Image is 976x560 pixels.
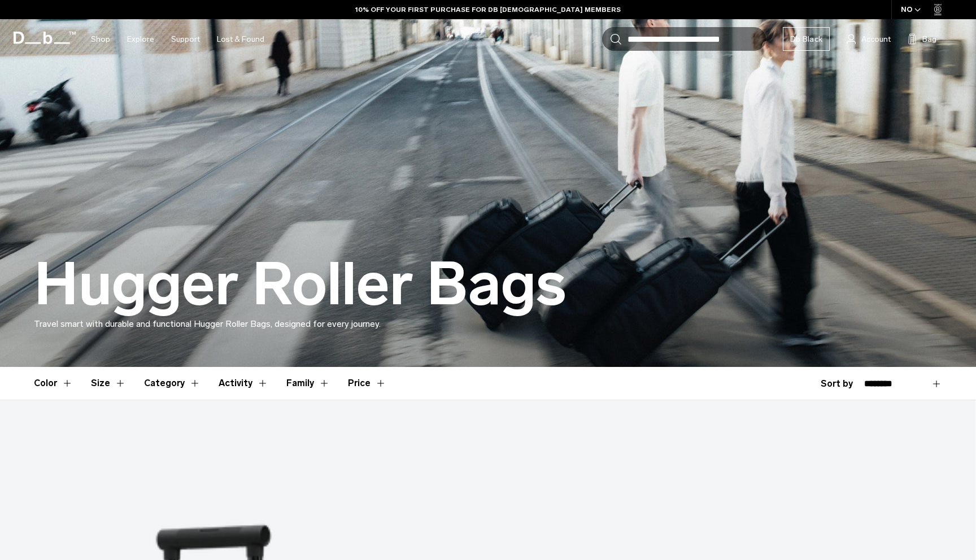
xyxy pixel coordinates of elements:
button: Toggle Price [348,367,386,400]
button: Toggle Filter [144,367,201,400]
a: Support [171,19,200,59]
button: Toggle Filter [91,367,126,400]
a: Lost & Found [217,19,264,59]
span: Travel smart with durable and functional Hugger Roller Bags, designed for every journey. [34,318,381,329]
nav: Main Navigation [82,19,273,59]
h1: Hugger Roller Bags [34,252,567,317]
button: Toggle Filter [286,367,330,400]
button: Toggle Filter [219,367,268,400]
button: Toggle Filter [34,367,73,400]
span: Bag [922,33,936,45]
a: 10% OFF YOUR FIRST PURCHASE FOR DB [DEMOGRAPHIC_DATA] MEMBERS [355,5,621,15]
a: Explore [127,19,154,59]
a: Db Black [783,27,830,51]
button: Bag [908,32,936,46]
span: Account [861,33,891,45]
a: Account [847,32,891,46]
a: Shop [91,19,110,59]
